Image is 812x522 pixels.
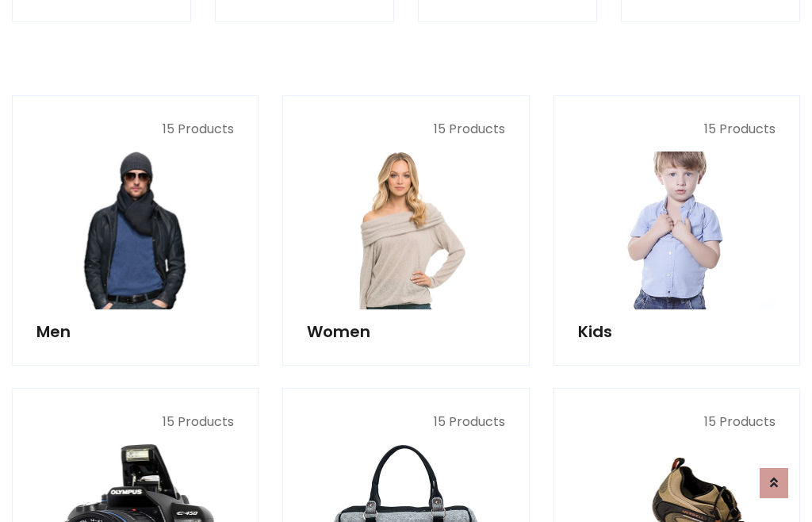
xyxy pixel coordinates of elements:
[307,120,504,139] p: 15 Products
[36,322,234,341] h5: Men
[578,413,776,432] p: 15 Products
[36,120,234,139] p: 15 Products
[307,413,504,432] p: 15 Products
[36,413,234,432] p: 15 Products
[578,120,776,139] p: 15 Products
[578,322,776,341] h5: Kids
[307,322,504,341] h5: Women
